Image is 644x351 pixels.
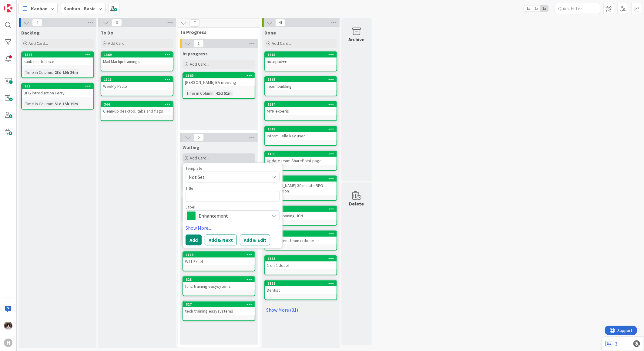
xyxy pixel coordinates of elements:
div: 1365 [265,77,337,82]
a: 1115Dentist [264,280,337,300]
a: 1384MYR experis [264,101,337,121]
div: 1388 [268,127,337,131]
div: 1367 [25,53,93,57]
div: 1135Update team SharePoint page [265,151,337,165]
div: kanban interface [22,57,93,65]
span: Add Card... [190,155,209,161]
div: 1384 [268,102,337,107]
div: 1113 [186,253,255,257]
span: 41 [275,19,286,26]
div: 827 [186,302,255,307]
button: Add [186,235,202,245]
a: 1388Inform Jelle key user [264,126,337,146]
div: Time in Column [24,69,52,76]
div: 1113W11 Excel [183,252,255,265]
span: Enhancement [199,212,266,220]
div: 1388Inform Jelle key user [265,126,337,140]
div: Kanban training HCN [265,212,337,220]
div: tech training easysystems [183,307,255,315]
div: 1364 [265,206,337,212]
span: Done [264,30,276,36]
input: Quick Filter... [555,3,600,14]
a: 1113W11 Excel [183,251,255,271]
span: To Do [101,30,113,36]
a: 1111Weekly Paulo [101,76,173,96]
span: In progress [183,51,208,57]
div: 959 [25,84,93,88]
div: W11 Excel [183,258,255,265]
div: 1364Kanban training HCN [265,206,337,220]
a: 1385notepad++ [264,51,337,71]
span: 3 [112,19,122,26]
span: Add Card... [190,61,209,67]
a: 1367kanban interfaceTime in Column:23d 15h 26m [21,51,94,78]
span: Backlog [21,30,40,36]
div: 23d 15h 26m [53,69,79,76]
a: 1364Kanban training HCN [264,206,337,226]
div: Update team SharePoint page [265,157,337,165]
div: 1384 [265,102,337,107]
a: 1365Team building [264,76,337,96]
span: Not Set [189,173,264,181]
div: 344Clean-up desktop, tabs and flags [101,102,173,115]
span: 2 [32,19,42,26]
div: 827tech training easysystems [183,302,255,315]
a: Show More... [186,224,280,231]
div: 1369 [101,52,173,57]
a: 959BFG introduction FerryTime in Column:51d 15h 19m [21,83,94,110]
div: 1135 [265,151,337,157]
div: 828 [186,277,255,282]
span: 1 [193,40,204,47]
div: 1369Mail Martijn trainings [101,52,173,65]
span: Label [186,205,195,209]
div: 1333 [265,256,337,261]
div: 959BFG introduction Ferry [22,84,93,97]
span: Add Card... [29,41,48,46]
div: 1113 [183,252,255,258]
span: 6 [193,134,204,141]
span: 1x [524,5,532,11]
div: Weekly Paulo [101,82,173,90]
div: 1364 [268,207,337,211]
span: Waiting [183,144,200,150]
div: notepad++ [265,57,337,65]
a: 3 [605,340,617,347]
div: 1367 [22,52,93,57]
div: 1420 [265,231,337,237]
div: 1420Deployment team critique [265,231,337,244]
div: 1-on-1 Josef [265,261,337,269]
b: Kanban - Basic [63,5,96,11]
div: 51d 15h 19m [53,100,79,107]
div: 1367kanban interface [22,52,93,65]
div: 1363[PERSON_NAME] 30 minute BFG introduction [265,176,337,195]
div: Clean-up desktop, tabs and flags [101,107,173,115]
a: 1420Deployment team critique [264,231,337,251]
button: Add & Edit [240,235,270,245]
div: 1385 [268,53,337,57]
div: Delete [349,200,364,207]
div: 1420 [268,232,337,236]
div: 1115Dentist [265,281,337,294]
div: Mail Martijn trainings [101,57,173,65]
img: Kv [4,322,12,330]
div: 828func training easysytems [183,277,255,290]
a: 1369Mail Martijn trainings [101,51,173,71]
div: 1363 [265,176,337,182]
span: Template [186,166,203,170]
div: Inform Jelle key user [265,132,337,140]
div: MYR experis [265,107,337,115]
div: 1385notepad++ [265,52,337,65]
div: 344 [104,102,173,107]
div: Team building [265,82,337,90]
span: : [52,69,53,76]
span: 7 [190,19,200,27]
div: 1333 [268,257,337,261]
div: 1388 [265,126,337,132]
a: 1363[PERSON_NAME] 30 minute BFG introduction [264,175,337,201]
div: func training easysytems [183,282,255,290]
div: BFG introduction Ferry [22,89,93,97]
div: 959 [22,84,93,89]
span: 3x [540,5,548,11]
span: In Progress [181,29,252,35]
div: 1111 [104,77,173,82]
